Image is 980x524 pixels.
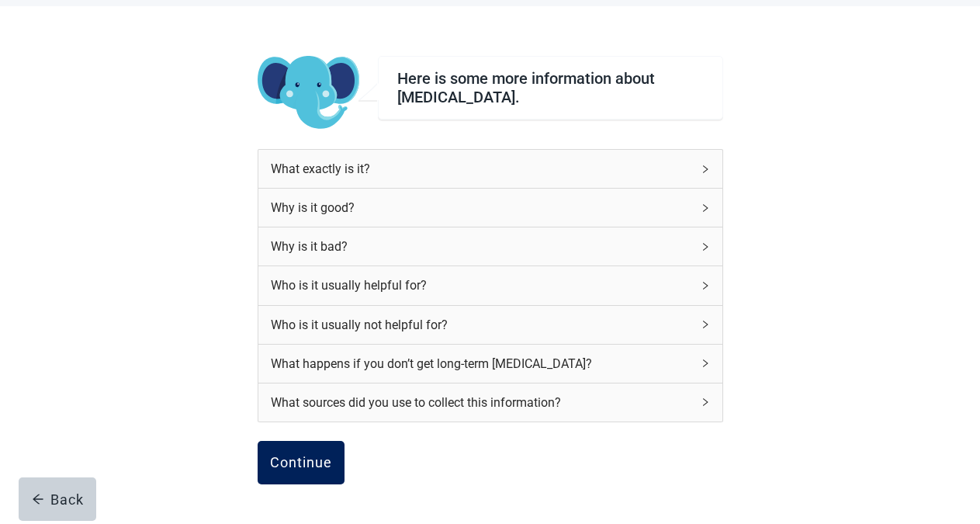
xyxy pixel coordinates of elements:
[701,203,710,213] span: right
[258,383,722,422] div: What sources did you use to collect this information?
[271,159,691,179] div: What exactly is it?
[258,266,722,304] div: Who is it usually helpful for?
[271,315,691,335] div: Who is it usually not helpful for?
[258,189,722,227] div: Why is it good?
[258,227,722,265] div: Why is it bad?
[701,397,710,407] span: right
[258,441,345,484] button: Continue
[701,242,710,252] span: right
[701,359,710,368] span: right
[271,393,691,412] div: What sources did you use to collect this information?
[270,455,332,470] div: Continue
[271,276,691,295] div: Who is it usually helpful for?
[258,306,722,344] div: Who is it usually not helpful for?
[701,281,710,290] span: right
[258,345,722,383] div: What happens if you don’t get long-term [MEDICAL_DATA]?
[32,491,84,507] div: Back
[258,150,722,188] div: What exactly is it?
[271,237,691,256] div: Why is it bad?
[258,56,359,130] img: Koda Elephant
[271,354,691,373] div: What happens if you don’t get long-term [MEDICAL_DATA]?
[701,165,710,174] span: right
[271,198,691,217] div: Why is it good?
[32,493,44,505] span: arrow-left
[397,69,704,106] div: Here is some more information about [MEDICAL_DATA].
[19,477,96,521] button: arrow-leftBack
[701,320,710,329] span: right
